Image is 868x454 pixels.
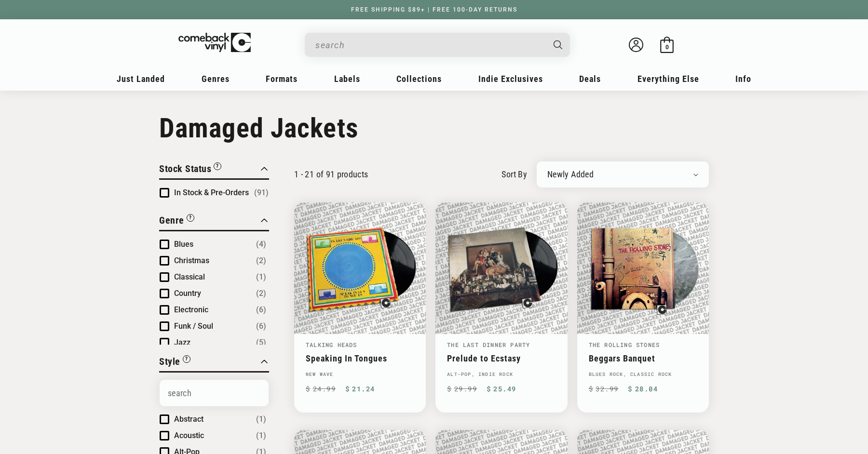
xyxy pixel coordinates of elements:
[341,6,527,13] a: FREE SHIPPING $89+ | FREE 100-DAY RETURNS
[256,337,266,348] span: Number of products: (5)
[159,161,221,178] button: Filter by Stock Status
[174,256,209,265] span: Christmas
[294,169,368,179] p: 1 - 21 of 91 products
[502,168,527,181] label: sort by
[305,33,570,57] div: Search
[202,74,230,84] span: Genres
[174,338,190,347] span: Jazz
[256,288,266,299] span: Number of products: (2)
[174,431,204,440] span: Acoustic
[735,74,751,84] span: Info
[478,74,543,84] span: Indie Exclusives
[256,414,266,425] span: Number of products: (1)
[665,43,669,51] span: 0
[315,35,544,55] input: search
[174,289,201,298] span: Country
[117,74,165,84] span: Just Landed
[174,321,213,331] span: Funk / Soul
[589,341,660,348] a: The Rolling Stones
[256,239,266,250] span: Number of products: (4)
[256,320,266,332] span: Number of products: (6)
[579,74,601,84] span: Deals
[266,74,298,84] span: Formats
[447,353,556,363] a: Prelude to Ecstasy
[174,272,205,281] span: Classical
[159,354,190,371] button: Filter by Style
[589,353,697,363] a: Beggars Banquet
[396,74,442,84] span: Collections
[159,112,709,144] h1: Damaged Jackets
[545,33,571,57] button: Search
[159,356,180,367] span: Style
[254,187,269,199] span: Number of products: (91)
[174,240,193,249] span: Blues
[174,305,208,314] span: Electronic
[256,430,266,441] span: Number of products: (1)
[334,74,360,84] span: Labels
[159,214,184,226] span: Genre
[159,163,211,174] span: Stock Status
[159,213,194,230] button: Filter by Genre
[637,74,699,84] span: Everything Else
[160,380,269,406] input: Search Options
[174,414,203,424] span: Abstract
[174,188,249,197] span: In Stock & Pre-Orders
[256,271,266,283] span: Number of products: (1)
[306,341,357,348] a: Talking Heads
[306,353,414,363] a: Speaking In Tongues
[256,304,266,316] span: Number of products: (6)
[256,255,266,267] span: Number of products: (2)
[447,341,530,348] a: The Last Dinner Party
